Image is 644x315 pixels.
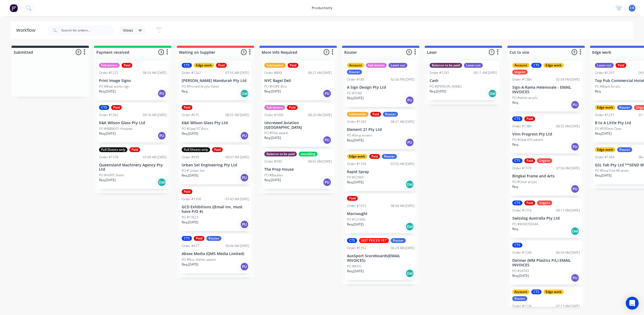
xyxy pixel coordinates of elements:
p: Req. [595,89,601,94]
div: Del [158,178,166,187]
p: Macnaught [347,212,415,216]
p: Req. [182,89,188,94]
span: CR [630,6,634,10]
div: Account [347,63,364,68]
div: PU [240,262,249,271]
p: Cash [430,78,497,83]
p: Req. [DATE] [182,131,198,136]
p: K&K Wilson Glass Pty Ltd [99,121,167,125]
div: Order #590 [264,159,282,164]
div: 07:55 AM [DATE] [391,162,415,166]
div: Order #1005 [264,113,284,117]
p: Req. [DATE] [182,220,198,225]
div: PU [571,101,579,109]
p: PO #121005 [347,217,365,222]
div: Router [347,70,362,74]
p: Urban Set Engineering Pty Ltd [182,163,249,167]
p: Req. [DATE] [347,222,364,227]
div: PaidOrder #125807:43 AM [DATE]GCD Exhibitions ((Email inv, must have P/O #)PO #17623Req.[DATE]PU [180,187,251,231]
div: Order #1352 [347,246,366,250]
div: Order #1277 [595,113,614,117]
div: 08:21 AM [DATE] [391,119,415,124]
p: PO #Opal 433 panels [512,137,543,142]
p: PO #Bus shelter panels [182,257,216,262]
div: PU [323,89,331,98]
div: FabricationPaidOrder #80008:27 AM [DATE]NYC Bagel DeliPO #HDPE BinsReq.[DATE]PU [262,61,334,100]
div: PU [240,220,249,229]
p: PO #4886975 Hospital [99,126,132,131]
div: AccountFab lettersLaser cutRouterOrder #18502:56 PM [DATE]A Sign Design Pty LtdPO #3189Req.[DATE]PU [345,61,417,107]
div: Fabrication [264,63,286,68]
p: PO #Boat works sign [99,84,129,89]
div: Router [617,147,632,152]
div: Order #1364 [595,155,614,160]
div: CTS [347,238,357,243]
p: Uncrewed Aviation [GEOGRAPHIC_DATA] [264,121,332,130]
p: Sign-A-Rama Helensvale - EMAIL INVOICES [512,85,580,94]
p: Queensland Machinery Agency Pty Ltd [99,163,167,172]
div: CTSNOT PRICED YETRouterOrder #135206:29 AM [DATE]AusSport Scoreboards(EMAIL INVOICES)PO #8332Req.... [345,236,417,280]
div: Full Sheets only [182,147,210,152]
div: Balance to be paid [264,152,297,156]
div: 09:07 AM [DATE] [225,155,249,160]
p: PO #Clear acrylic [512,180,537,184]
p: PO #Black Acrylic [595,84,620,89]
div: PU [158,89,166,98]
p: Req. [DATE] [347,138,364,143]
div: 09:46 AM [DATE] [225,244,249,248]
p: Rapid Spray [347,170,415,174]
div: Paid [369,154,380,159]
div: Order #1263 [347,119,366,124]
div: Edge work [595,105,615,110]
div: Balance to be paidLaser cutOrder #129309:11 AM [DATE]CashPO #[PERSON_NAME]Req.[DATE]Del [427,61,499,100]
div: Del [405,269,414,278]
div: Order #1297 [595,70,614,75]
div: Order #1262 [182,70,201,75]
p: PO #Dual Pod AB proto [595,168,629,173]
div: 08:59 AM [DATE] [143,70,167,75]
div: Order #1226 [512,304,532,309]
div: Paid [616,63,626,68]
div: Full Sheets onlyPaidOrder #93009:07 AM [DATE]Urban Set Engineering Pty LtdPO # Urban SetReq.[DATE]PU [180,145,251,185]
div: Del [240,89,249,98]
div: Paid [524,116,535,121]
div: PU [240,173,249,182]
p: Vinn Progress Pty Ltd [512,132,580,137]
p: PO #Pilot award [264,131,288,135]
div: CTSPaidUrgentOrder #131608:13 AM [DATE]Swisslog Australia Pty LtdPO #4500356544Req.Del [510,198,582,238]
div: Full Sheets onlyPaidOrder #137807:49 AM [DATE]Queensland Machinery Agency Pty LtdPO #HDPE SheetRe... [97,145,169,189]
p: Print Image Signs [99,78,167,83]
div: Paid [111,105,122,110]
div: Order #1240 [512,250,532,255]
div: Account [512,63,529,68]
p: PO #Baubles [264,173,283,178]
div: Account [512,289,529,294]
div: Order #1384 [512,77,532,82]
div: Router [382,154,397,159]
div: Order #1334 [347,162,366,166]
div: Order #1072 [347,203,366,208]
div: 02:56 PM [DATE] [391,77,415,82]
div: Order #185 [347,77,364,82]
div: Order #1258 [182,197,201,202]
div: CTSEdge workPaidOrder #126207:55 AM [DATE][PERSON_NAME] Mandurah Pty LtdPO #Printed Acrylic Panel... [180,61,251,100]
div: Paid [212,147,223,152]
div: Order #1379 [512,166,532,171]
p: Req. [DATE] [347,180,364,185]
div: 02:54 PM [DATE] [556,77,580,82]
div: CTS [182,63,192,68]
div: Router [617,105,632,110]
div: 07:55 AM [DATE] [225,70,249,75]
div: 06:50 AM [DATE] [556,250,580,255]
div: PaidOrder #57508:55 AM [DATE]K&K Wilson Glass Pty LtdPO #Opal PC discsReq.[DATE]PU [180,103,251,142]
div: Paid [182,189,192,194]
div: Order #800 [264,70,282,75]
div: 08:02 AM [DATE] [308,159,332,164]
div: Urgent [537,158,552,163]
p: PO #52969 [347,175,364,180]
div: Router [391,238,406,243]
p: Req. [DATE] [595,131,612,136]
div: CTS [512,158,522,163]
div: Full Sheets only [99,147,127,152]
div: Paid [129,147,140,152]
